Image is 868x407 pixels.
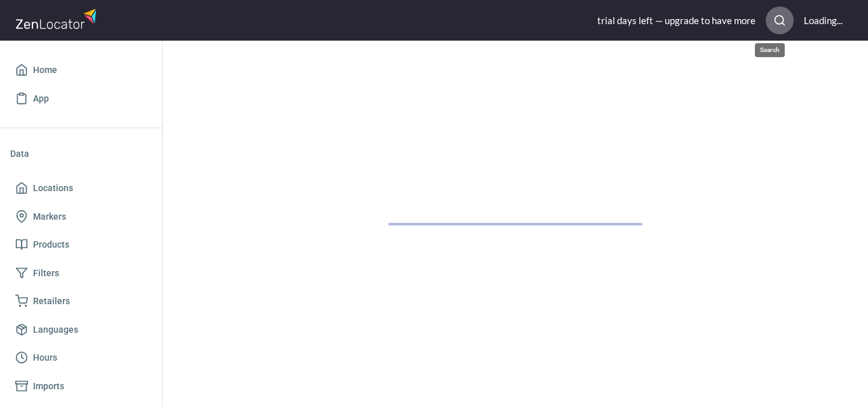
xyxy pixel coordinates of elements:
a: Imports [10,372,152,401]
a: Retailers [10,287,152,316]
a: App [10,84,152,113]
span: Products [33,237,69,253]
a: Locations [10,174,152,203]
a: Filters [10,259,152,288]
span: App [33,91,49,107]
div: Loading... [804,14,843,27]
span: Filters [33,265,59,281]
span: Markers [33,209,66,225]
a: Products [10,230,152,259]
a: Home [10,56,152,84]
a: Markers [10,203,152,231]
span: Home [33,62,57,78]
span: Imports [33,378,64,394]
div: trial day s left — upgrade to have more [597,14,756,27]
span: Locations [33,180,73,196]
a: Languages [10,316,152,344]
img: zenlocator [15,5,100,32]
li: Data [10,138,152,169]
span: Hours [33,350,57,366]
span: Retailers [33,293,70,309]
a: Hours [10,344,152,372]
span: Languages [33,322,78,338]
